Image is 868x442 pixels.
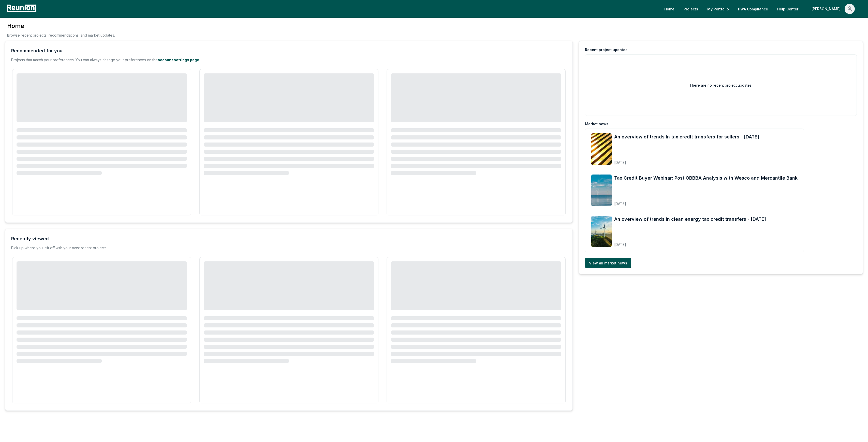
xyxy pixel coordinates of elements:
[158,58,200,62] a: account settings page.
[591,175,612,206] img: Tax Credit Buyer Webinar: Post OBBBA Analysis with Wesco and Mercantile Bank
[585,258,631,268] a: View all market news
[660,4,679,14] a: Home
[7,33,115,38] p: Browse recent projects, recommendations, and market updates.
[812,4,843,14] div: [PERSON_NAME]
[614,197,798,206] div: [DATE]
[807,4,859,14] button: [PERSON_NAME]
[591,133,612,165] img: An overview of trends in tax credit transfers for sellers - September 2025
[703,4,733,14] a: My Portfolio
[585,47,627,52] div: Recent project updates
[11,47,63,54] div: Recommended for you
[11,235,49,242] div: Recently viewed
[614,238,766,247] div: [DATE]
[614,216,766,223] a: An overview of trends in clean energy tax credit transfers - [DATE]
[11,245,107,250] div: Pick up where you left off with your most recent projects.
[680,4,702,14] a: Projects
[660,4,863,14] nav: Main
[614,156,759,165] div: [DATE]
[614,175,798,182] a: Tax Credit Buyer Webinar: Post OBBBA Analysis with Wesco and Mercantile Bank
[773,4,802,14] a: Help Center
[689,83,752,88] h2: There are no recent project updates.
[614,133,759,140] a: An overview of trends in tax credit transfers for sellers - [DATE]
[585,121,608,127] div: Market news
[7,22,115,30] h3: Home
[11,58,158,62] span: Projects that match your preferences. You can always change your preferences on the
[591,216,612,247] img: An overview of trends in clean energy tax credit transfers - August 2025
[734,4,772,14] a: PWA Compliance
